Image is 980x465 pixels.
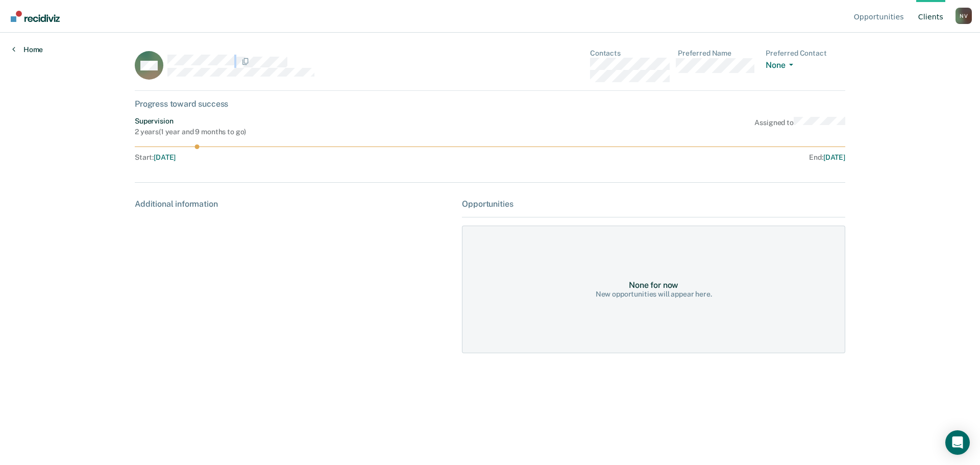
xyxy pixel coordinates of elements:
button: None [766,60,797,72]
div: End : [495,153,845,162]
img: Recidiviz [11,11,60,22]
div: N V [955,8,972,24]
div: Open Intercom Messenger [945,430,970,455]
dt: Preferred Contact [766,49,845,58]
div: Start : [135,153,491,162]
div: Assigned to [754,117,845,136]
div: New opportunities will appear here. [596,290,712,299]
div: Progress toward success [135,99,845,109]
span: [DATE] [823,153,845,161]
a: Home [12,45,43,54]
dt: Preferred Name [678,49,757,58]
span: [DATE] [154,153,176,161]
dt: Contacts [590,49,670,58]
div: None for now [629,280,678,290]
div: Supervision [135,117,246,126]
div: 2 years ( 1 year and 9 months to go ) [135,128,246,136]
div: Opportunities [462,199,845,209]
button: Profile dropdown button [955,8,972,24]
div: Additional information [135,199,454,209]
